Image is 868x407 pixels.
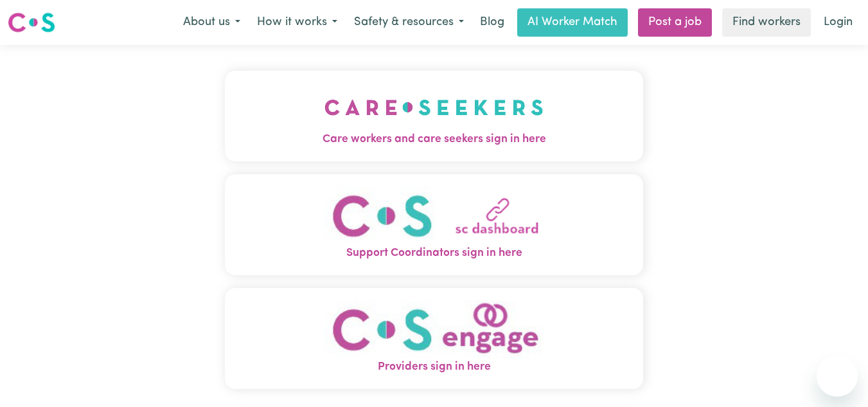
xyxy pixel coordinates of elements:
img: Careseekers logo [8,11,55,34]
button: Support Coordinators sign in here [225,174,644,275]
button: Safety & resources [346,9,472,36]
a: Login [816,8,860,37]
a: Careseekers logo [8,8,55,37]
button: Care workers and care seekers sign in here [225,71,644,161]
a: Blog [472,8,512,37]
button: How it works [249,9,346,36]
span: Providers sign in here [225,359,644,375]
button: About us [175,9,249,36]
span: Support Coordinators sign in here [225,245,644,262]
a: Find workers [722,8,811,37]
span: Care workers and care seekers sign in here [225,131,644,148]
a: Post a job [638,8,712,37]
iframe: Button to launch messaging window [817,356,858,397]
a: AI Worker Match [517,8,628,37]
button: Providers sign in here [225,287,644,388]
